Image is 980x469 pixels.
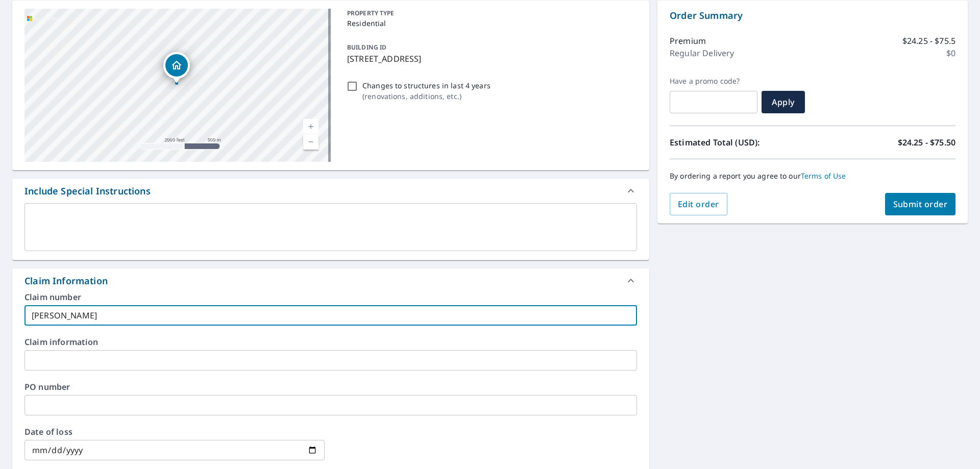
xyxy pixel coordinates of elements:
[770,96,797,108] span: Apply
[24,338,637,346] label: Claim information
[678,199,719,210] span: Edit order
[670,136,813,149] p: Estimated Total (USD):
[893,199,948,210] span: Submit order
[670,171,955,181] p: By ordering a report you agree to our
[163,52,190,84] div: Dropped pin, building 1, Residential property, 2237 Lilac Ln Avon, OH 44011
[762,91,805,113] button: Apply
[24,274,108,288] div: Claim Information
[362,80,491,91] p: Changes to structures in last 4 years
[347,18,633,29] p: Residential
[24,184,151,198] div: Include Special Instructions
[303,134,318,150] a: Current Level 14, Zoom Out
[670,9,955,22] p: Order Summary
[946,47,955,59] p: $0
[801,171,846,181] a: Terms of Use
[24,383,637,391] label: PO number
[347,53,633,65] p: [STREET_ADDRESS]
[902,35,955,47] p: $24.25 - $75.5
[362,91,491,102] p: ( renovations, additions, etc. )
[898,136,955,149] p: $24.25 - $75.50
[303,119,318,134] a: Current Level 14, Zoom In
[12,268,649,293] div: Claim Information
[12,179,649,203] div: Include Special Instructions
[670,77,757,86] label: Have a promo code?
[670,47,734,59] p: Regular Delivery
[670,193,727,215] button: Edit order
[347,43,386,52] p: BUILDING ID
[885,193,956,215] button: Submit order
[670,35,706,47] p: Premium
[24,428,325,436] label: Date of loss
[347,9,633,18] p: PROPERTY TYPE
[24,293,637,301] label: Claim number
